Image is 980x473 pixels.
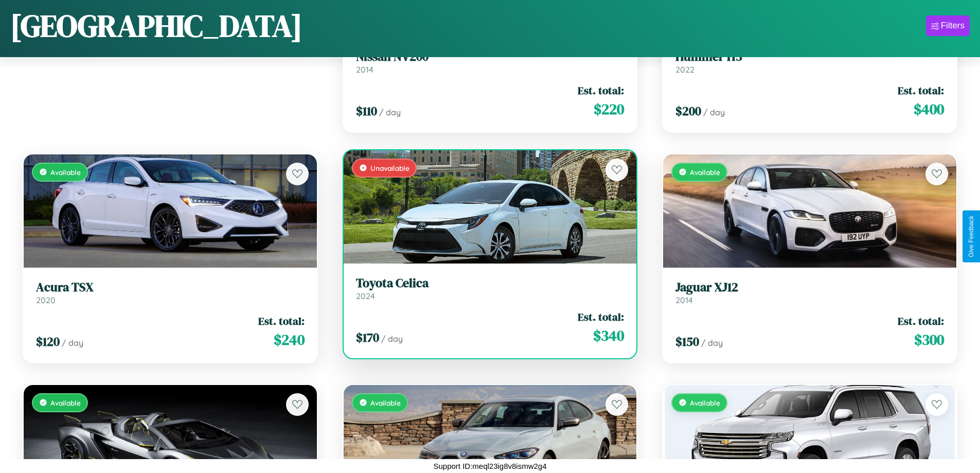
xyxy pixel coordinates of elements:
[675,49,944,75] a: Hummer H32022
[675,49,944,64] h3: Hummer H3
[675,64,694,75] span: 2022
[675,280,944,305] a: Jaguar XJ122014
[356,276,625,301] a: Toyota Celica2024
[594,99,624,119] span: $ 220
[258,313,305,328] span: Est. total:
[370,164,409,172] span: Unavailable
[10,5,302,47] h1: [GEOGRAPHIC_DATA]
[274,329,305,350] span: $ 240
[379,107,401,117] span: / day
[926,15,970,36] button: Filters
[914,329,944,350] span: $ 300
[703,107,725,117] span: / day
[370,398,401,407] span: Available
[36,280,305,305] a: Acura TSX2020
[36,333,60,350] span: $ 120
[381,334,403,344] span: / day
[62,338,83,348] span: / day
[433,459,546,473] p: Support ID: meql23ig8v8ismw2g4
[898,313,944,328] span: Est. total:
[898,83,944,98] span: Est. total:
[675,102,701,119] span: $ 200
[356,291,375,301] span: 2024
[356,276,625,291] h3: Toyota Celica
[578,309,624,324] span: Est. total:
[941,21,965,31] div: Filters
[50,398,81,407] span: Available
[675,295,693,305] span: 2014
[356,49,625,75] a: Nissan NV2002014
[356,102,377,119] span: $ 110
[36,280,305,295] h3: Acura TSX
[690,398,720,407] span: Available
[675,333,699,350] span: $ 150
[675,280,944,295] h3: Jaguar XJ12
[701,338,723,348] span: / day
[593,325,624,346] span: $ 340
[356,329,379,346] span: $ 170
[36,295,56,305] span: 2020
[914,99,944,119] span: $ 400
[578,83,624,98] span: Est. total:
[50,168,81,177] span: Available
[690,168,720,177] span: Available
[356,49,625,64] h3: Nissan NV200
[356,64,373,75] span: 2014
[968,216,975,257] div: Give Feedback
